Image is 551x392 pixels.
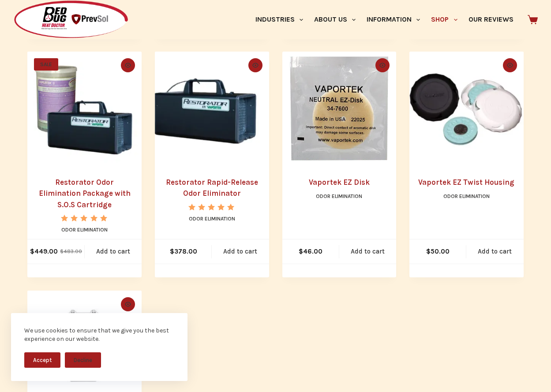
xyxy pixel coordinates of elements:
[34,58,58,71] span: SALE
[466,239,523,264] a: Add to cart: “Vaportek EZ Twist Housing”
[121,58,135,72] button: Quick view toggle
[170,247,174,255] span: $
[170,247,197,255] bdi: 378.00
[299,247,322,255] bdi: 46.00
[316,193,362,199] a: Odor Elimination
[24,352,60,368] button: Accept
[409,52,524,166] a: Vaportek EZ Twist Housing
[155,52,269,166] a: Restorator Rapid-Release Odor Eliminator
[24,326,174,343] div: We use cookies to ensure that we give you the best experience on our website.
[248,58,262,72] button: Quick view toggle
[85,239,142,264] a: Add to cart: “Restorator Odor Elimination Package with S.O.S Cartridge”
[282,52,397,166] picture: EZ-Disk-White1
[339,239,396,264] a: Add to cart: “Vaportek EZ Disk”
[309,178,370,187] a: Vaportek EZ Disk
[443,193,490,199] a: Odor Elimination
[188,204,236,210] div: Rated 5.00 out of 5
[503,58,517,72] button: Quick view toggle
[418,178,514,187] a: Vaportek EZ Twist Housing
[166,178,258,198] a: Restorator Rapid-Release Odor Eliminator
[61,227,108,233] a: Odor Elimination
[121,297,135,311] button: Quick view toggle
[60,248,64,254] span: $
[65,352,101,368] button: Decline
[39,178,131,209] a: Restorator Odor Elimination Package with S.O.S Cartridge
[426,247,450,255] bdi: 50.00
[7,4,34,30] button: Open LiveChat chat widget
[426,247,431,255] span: $
[189,216,235,222] a: Odor Elimination
[27,52,142,166] a: Restorator Odor Elimination Package with S.O.S Cartridge
[61,215,108,242] span: Rated out of 5
[375,58,390,72] button: Quick view toggle
[299,247,303,255] span: $
[61,215,108,221] div: Rated 5.00 out of 5
[212,239,269,264] a: Add to cart: “Restorator Rapid-Release Odor Eliminator”
[188,204,236,231] span: Rated out of 5
[60,248,82,254] bdi: 483.00
[30,247,58,255] bdi: 449.00
[282,52,397,166] img: Vaportek EZ Disk
[30,247,34,255] span: $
